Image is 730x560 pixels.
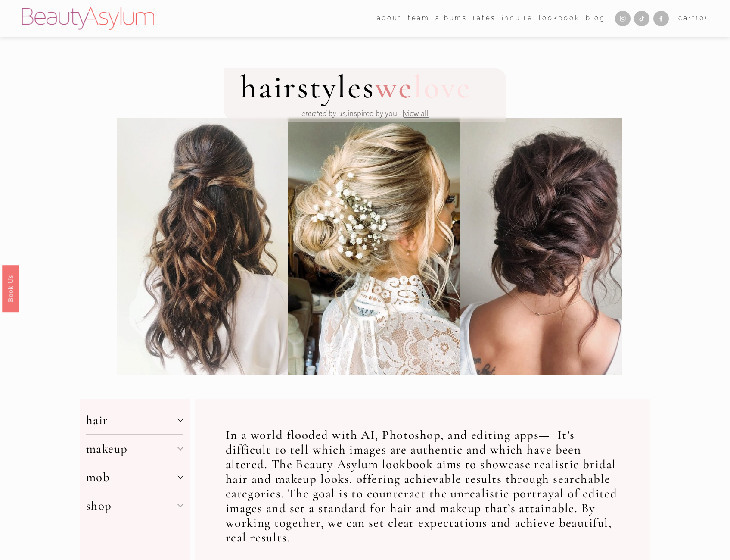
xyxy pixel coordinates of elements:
[696,14,708,22] span: ( )
[240,71,472,103] h2: hairstyles
[301,109,404,118] span: inspired by you |
[86,406,183,434] button: hair
[375,68,414,106] span: we
[404,109,428,118] a: view all
[86,491,183,519] button: shop
[22,7,154,30] img: Beauty Asylum | Bridal Hair &amp; Makeup Charlotte &amp; Atlanta
[86,413,177,428] span: hair
[377,12,402,25] a: folder dropdown
[413,68,472,106] span: love
[634,11,649,26] a: TikTok
[699,14,705,22] span: 0
[408,13,430,24] span: team
[615,11,631,26] a: Instagram
[288,118,459,375] img: charlotte-hairstylist.jpeg
[502,12,533,25] a: Inquire
[86,435,183,463] button: makeup
[301,109,348,118] em: created by us,
[408,12,430,25] a: folder dropdown
[86,441,177,456] span: makeup
[226,428,620,545] h2: In a world flooded with AI, Photoshop, and editing apps— It’s difficult to tell which images are ...
[86,463,183,491] button: mob
[586,12,606,25] a: Blog
[377,13,402,24] span: about
[435,12,467,25] a: albums
[460,118,652,375] img: Charleston-wedding-hair.jpg
[2,265,19,312] a: Book Us
[678,13,708,24] a: 0 items in cart
[117,118,288,375] img: Atlanta-wedding-hair.jpg
[86,469,177,485] span: mob
[86,498,177,513] span: shop
[473,12,496,25] a: Rates
[653,11,669,26] a: Facebook
[539,12,580,25] a: Lookbook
